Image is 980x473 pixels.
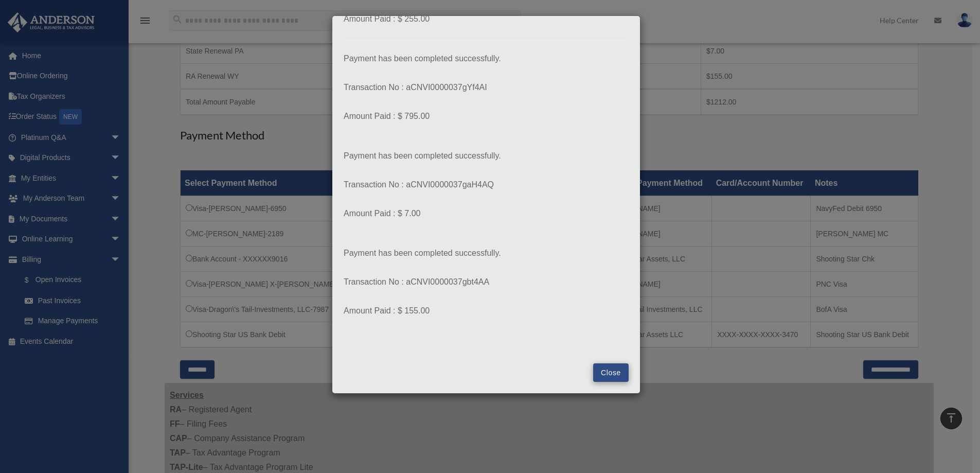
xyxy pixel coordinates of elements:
p: Amount Paid : $ 255.00 [344,12,629,26]
p: Payment has been completed successfully. [344,246,629,260]
p: Transaction No : aCNVI0000037gbt4AA [344,275,629,289]
p: Amount Paid : $ 7.00 [344,206,629,221]
p: Amount Paid : $ 795.00 [344,109,629,124]
p: Amount Paid : $ 155.00 [344,304,629,318]
p: Transaction No : aCNVI0000037gYf4AI [344,80,629,95]
button: Close [593,363,629,382]
p: Payment has been completed successfully. [344,51,629,66]
p: Transaction No : aCNVI0000037gaH4AQ [344,178,629,192]
p: Payment has been completed successfully. [344,149,629,163]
